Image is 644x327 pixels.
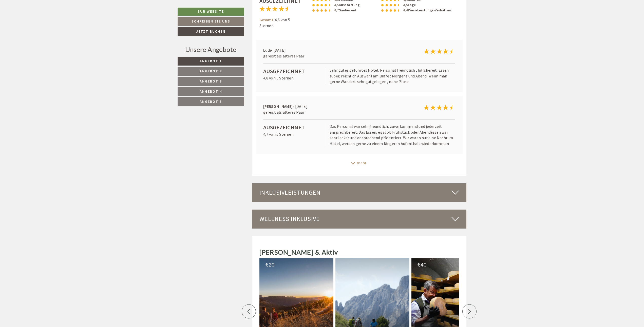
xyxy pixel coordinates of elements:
[252,158,467,168] div: mehr
[178,8,244,16] a: Zur Website
[169,133,200,142] button: Senden
[402,3,408,7] span: 4,5
[259,67,326,85] div: 4,8 von 5 Sternen
[333,3,339,7] span: 4,5
[263,67,322,75] div: Ausgezeichnet
[402,8,408,12] span: 4,4
[8,25,80,28] small: 12:31
[259,249,459,256] h2: [PERSON_NAME] & Aktiv
[326,124,459,147] div: Das Personal war sehr freundlich, zuvorkommend und jederzeit ansprechbereit. Das Essen, egal ob F...
[200,99,222,104] span: Angebot 5
[200,89,222,94] span: Angebot 4
[380,8,459,13] li: Preis-Leistungs-Verhältnis
[200,69,222,73] span: Angebot 2
[252,210,467,228] div: Wellness inklusive
[259,104,392,115] div: - [DATE]
[263,48,271,53] strong: Lüdi
[326,67,459,85] div: Sehr gutes geführtes Hotel. Personal freundlich , hilfsbereit. Essen super, reichlich Auswahl am ...
[178,27,244,36] a: Jetzt buchen
[333,8,339,12] span: 4,7
[266,262,330,267] div: 20
[266,262,269,267] span: €
[263,53,389,59] div: gereist als älteres Paar
[418,262,482,267] div: 40
[418,262,421,267] span: €
[8,15,80,19] div: [GEOGRAPHIC_DATA]
[4,14,83,29] div: Guten Tag, wie können wir Ihnen helfen?
[252,183,467,202] div: Inklusivleistungen
[263,104,293,109] strong: [PERSON_NAME]
[263,124,322,131] div: Ausgezeichnet
[178,45,244,54] div: Unsere Angebote
[380,2,459,8] li: Lage
[200,79,222,84] span: Angebot 3
[259,47,392,59] div: - [DATE]
[311,8,372,13] li: Sauberkeit
[259,17,275,22] span: Gesamt:
[200,59,222,63] span: Angebot 1
[311,2,372,8] li: Ausstattung
[259,124,326,147] div: 4,7 von 5 Sternen
[178,17,244,26] a: Schreiben Sie uns
[90,4,109,13] div: [DATE]
[263,109,389,115] div: gereist als älteres Paar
